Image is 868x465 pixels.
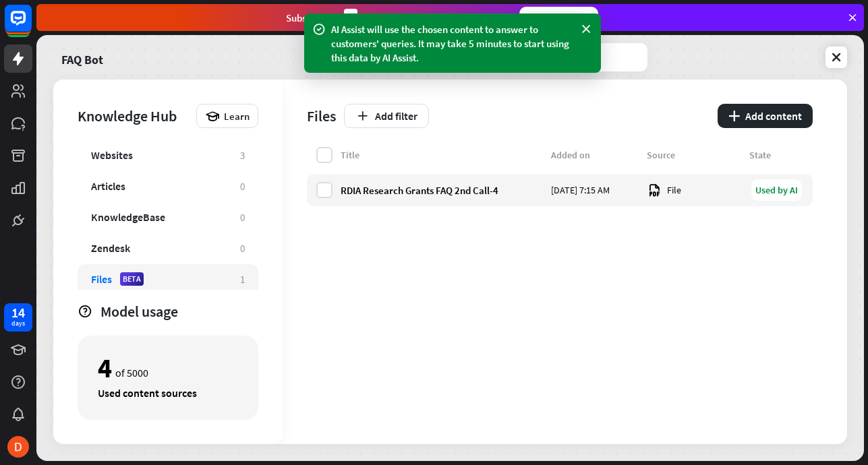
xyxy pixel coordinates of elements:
div: 3 [240,149,245,162]
div: AI Assist will use the chosen content to answer to customers' queries. It may take 5 minutes to s... [331,22,574,65]
div: 4 [98,356,112,379]
div: Articles [91,179,125,193]
div: RDIA Research Grants FAQ 2nd Call-4 [341,184,543,197]
a: FAQ Bot [61,43,103,71]
div: Files [307,106,336,125]
div: Zendesk [91,241,130,255]
div: days [11,319,25,328]
div: [DATE] 7:15 AM [551,184,639,196]
div: 1 [240,273,245,286]
div: of 5000 [98,356,238,379]
div: 14 [11,307,25,319]
div: State [749,149,803,161]
div: BETA [120,272,144,286]
button: plusAdd content [718,104,813,128]
div: Subscribe now [519,7,598,28]
div: 0 [240,242,245,255]
div: File [647,183,741,197]
button: Open LiveChat chat widget [11,5,51,46]
div: KnowledgeBase [91,210,165,224]
div: Used content sources [98,386,238,400]
div: Subscribe in days to get your first month for $1 [286,9,509,27]
div: Added on [551,149,639,161]
div: Used by AI [751,179,802,201]
div: Source [647,149,741,161]
span: Learn [224,110,250,123]
div: 0 [240,180,245,193]
div: Model usage [100,302,258,321]
button: Add filter [344,104,429,128]
div: 0 [240,211,245,224]
div: Title [341,149,543,161]
div: 3 [344,9,357,27]
i: plus [728,111,740,121]
div: Knowledge Hub [78,106,190,125]
div: Files [91,272,112,286]
a: 14 days [4,303,32,332]
div: Websites [91,148,133,162]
